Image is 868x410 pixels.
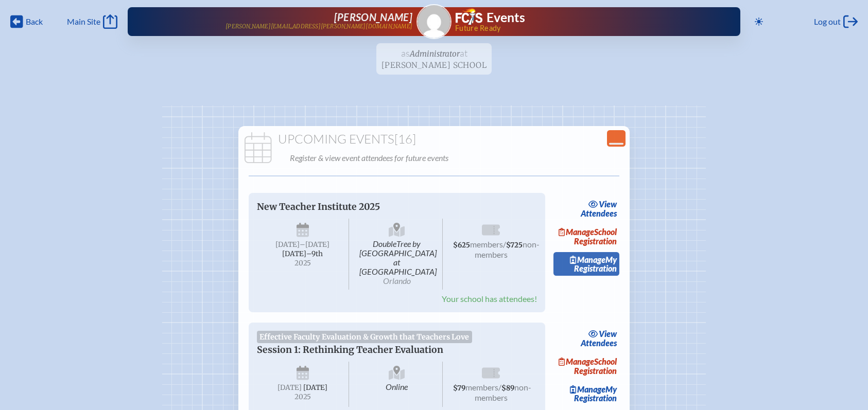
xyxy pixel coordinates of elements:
[487,11,525,24] h1: Events
[453,384,465,393] span: $79
[161,11,412,32] a: [PERSON_NAME][PERSON_NAME][EMAIL_ADDRESS][PERSON_NAME][DOMAIN_NAME]
[498,382,501,392] span: /
[265,259,340,267] span: 2025
[67,16,100,27] span: Main Site
[578,327,619,350] a: viewAttendees
[578,197,619,221] a: viewAttendees
[470,239,503,249] span: members
[416,4,452,39] a: Gravatar
[503,239,506,249] span: /
[334,11,412,23] span: [PERSON_NAME]
[559,227,594,237] span: Manage
[300,240,329,249] span: –[DATE]
[265,393,340,401] span: 2025
[67,14,117,29] a: Main Site
[456,8,525,27] a: FCIS LogoEvents
[814,16,841,27] span: Log out
[383,276,411,286] span: Orlando
[351,219,443,290] span: DoubleTree by [GEOGRAPHIC_DATA] at [GEOGRAPHIC_DATA]
[475,382,532,402] span: non-members
[290,151,623,165] p: Register & view event attendees for future events
[351,362,443,407] span: Online
[553,225,619,248] a: ManageSchool Registration
[570,255,605,264] span: Manage
[553,252,619,276] a: ManageMy Registration
[501,384,514,393] span: $89
[453,241,470,249] span: $625
[553,382,619,405] a: ManageMy Registration
[277,383,302,392] span: [DATE]
[570,384,605,394] span: Manage
[559,356,594,366] span: Manage
[456,8,482,25] img: Florida Council of Independent Schools
[442,294,537,304] span: Your school has attendees!
[418,5,450,38] img: Gravatar
[225,23,412,30] p: [PERSON_NAME][EMAIL_ADDRESS][PERSON_NAME][DOMAIN_NAME]
[506,241,523,249] span: $725
[257,331,472,343] span: Effective Faculty Evaluation & Growth that Teachers Love
[599,329,617,338] span: view
[456,8,707,32] div: FCIS Events — Future ready
[257,344,443,355] span: Session 1: Rethinking Teacher Evaluation
[275,240,300,249] span: [DATE]
[599,199,617,209] span: view
[475,239,540,259] span: non-members
[455,25,707,32] span: Future Ready
[553,354,619,378] a: ManageSchool Registration
[257,201,380,212] span: New Teacher Institute 2025
[26,16,43,27] span: Back
[242,132,626,147] h1: Upcoming Events
[394,131,416,147] span: [16]
[282,249,323,258] span: [DATE]–⁠9th
[303,383,327,392] span: [DATE]
[465,382,498,392] span: members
